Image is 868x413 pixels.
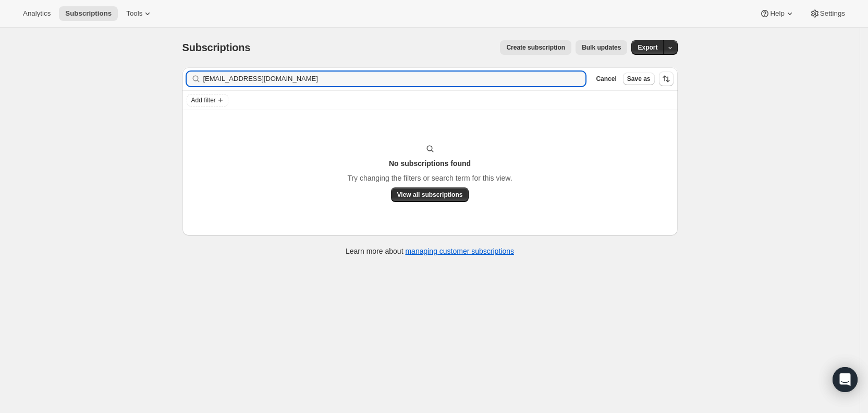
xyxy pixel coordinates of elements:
[803,6,851,21] button: Settings
[203,72,586,86] input: Filter subscribers
[187,94,228,107] button: Add filter
[506,43,565,52] span: Create subscription
[347,173,512,183] p: Try changing the filters or search term for this view.
[500,40,571,55] button: Create subscription
[182,42,251,53] span: Subscriptions
[820,9,845,18] span: Settings
[582,43,621,52] span: Bulk updates
[592,73,620,85] button: Cancel
[576,40,627,55] button: Bulk updates
[405,247,514,255] a: managing customer subscriptions
[753,6,801,21] button: Help
[596,75,616,83] span: Cancel
[59,6,118,21] button: Subscriptions
[397,191,463,199] span: View all subscriptions
[17,6,57,21] button: Analytics
[23,9,51,18] span: Analytics
[191,96,216,104] span: Add filter
[346,246,514,256] p: Learn more about
[638,43,657,52] span: Export
[631,40,664,55] button: Export
[659,72,674,86] button: Sort the results
[627,75,651,83] span: Save as
[391,187,469,202] button: View all subscriptions
[833,367,858,392] div: Open Intercom Messenger
[126,9,142,18] span: Tools
[770,9,784,18] span: Help
[623,73,655,85] button: Save as
[120,6,159,21] button: Tools
[389,158,471,169] h3: No subscriptions found
[65,9,112,18] span: Subscriptions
